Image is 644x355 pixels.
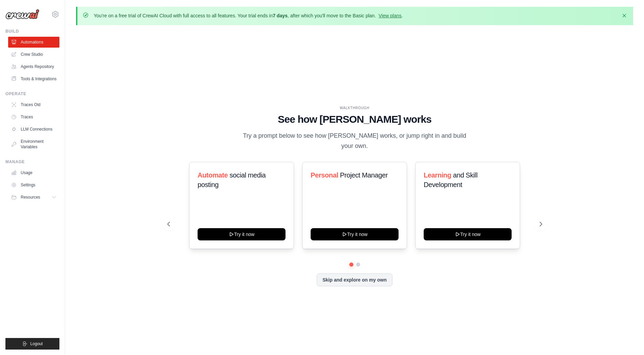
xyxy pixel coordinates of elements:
button: Try it now [198,228,286,240]
span: Project Manager [340,171,388,179]
span: Automate [198,171,228,179]
img: Logo [5,9,39,19]
a: LLM Connections [8,124,59,135]
span: and Skill Development [424,171,477,188]
p: Try a prompt below to see how [PERSON_NAME] works, or jump right in and build your own. [241,131,469,151]
a: Environment Variables [8,136,59,152]
a: Agents Repository [8,61,59,72]
span: Logout [30,341,43,346]
button: Skip and explore on my own [317,273,392,286]
button: Resources [8,192,59,203]
span: Learning [424,171,451,179]
button: Try it now [424,228,512,240]
div: Manage [5,159,59,165]
button: Logout [5,338,59,350]
strong: 7 days [273,13,288,18]
p: You're on a free trial of CrewAI Cloud with full access to all features. Your trial ends in , aft... [94,12,403,19]
a: Crew Studio [8,49,59,60]
h1: See how [PERSON_NAME] works [167,113,542,125]
a: Settings [8,180,59,190]
a: Traces [8,112,59,122]
a: Usage [8,167,59,178]
a: Traces Old [8,99,59,110]
span: Resources [21,195,40,200]
div: WALKTHROUGH [167,105,542,111]
a: Tools & Integrations [8,73,59,84]
a: Automations [8,37,59,48]
a: View plans [379,13,401,18]
span: social media posting [198,171,266,188]
div: Build [5,29,59,34]
div: Operate [5,91,59,97]
span: Personal [311,171,338,179]
button: Try it now [311,228,399,240]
